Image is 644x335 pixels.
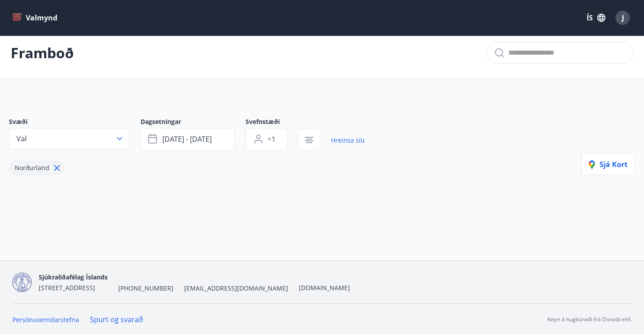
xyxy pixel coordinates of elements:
a: Spurt og svarað [90,315,143,324]
span: Sjá kort [589,160,628,169]
a: Persónuverndarstefna [12,315,79,324]
img: d7T4au2pYIU9thVz4WmmUT9xvMNnFvdnscGDOPEg.png [12,273,32,292]
a: Hreinsa síu [331,131,365,150]
button: menu [11,10,61,26]
span: Sjúkraliðafélag Íslands [39,273,108,281]
span: +1 [267,134,275,144]
span: Svefnstæði [246,117,298,128]
span: Val [16,134,27,144]
span: [STREET_ADDRESS] [39,283,95,292]
span: Dagsetningar [141,117,246,128]
button: +1 [246,128,287,150]
span: J [622,13,624,23]
div: Norðurland [9,161,64,175]
p: Keyrt á hugbúnaði frá Dorado ehf. [547,315,632,323]
button: Val [9,128,130,149]
span: [DATE] - [DATE] [162,134,212,144]
button: ÍS [582,10,610,26]
span: [PHONE_NUMBER] [118,284,173,293]
a: [DOMAIN_NAME] [299,283,350,292]
button: [DATE] - [DATE] [141,128,235,150]
span: [EMAIL_ADDRESS][DOMAIN_NAME] [184,284,288,293]
span: Svæði [9,117,141,128]
button: J [612,7,633,28]
span: Norðurland [15,164,49,172]
button: Sjá kort [581,154,635,175]
p: Framboð [11,43,74,63]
